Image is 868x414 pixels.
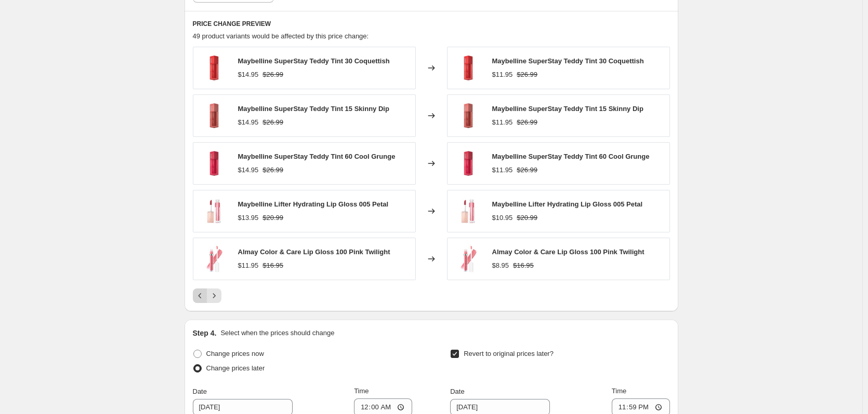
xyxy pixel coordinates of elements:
div: $11.95 [238,260,259,271]
span: Time [612,387,626,395]
div: $13.95 [238,213,259,223]
span: Maybelline SuperStay Teddy Tint 60 Cool Grunge [238,153,396,160]
strike: $26.99 [262,165,283,175]
strike: $26.99 [517,70,537,80]
div: $11.95 [492,165,513,175]
div: $10.95 [492,213,513,223]
strike: $26.99 [262,70,283,80]
span: Maybelline SuperStay Teddy Tint 60 Cool Grunge [492,153,650,160]
span: Maybelline SuperStay Teddy Tint 30 Coquettish [238,57,390,65]
div: $11.95 [492,117,513,128]
strike: $20.99 [262,213,283,223]
div: $14.95 [238,70,259,80]
span: Maybelline SuperStay Teddy Tint 30 Coquettish [492,57,644,65]
img: 61L3331R9NL-Photoroom-1_80x.webp [199,148,230,179]
h2: Step 4. [193,328,217,338]
div: $11.95 [492,70,513,80]
strike: $26.99 [517,117,537,128]
span: Change prices later [206,364,265,372]
span: 49 product variants would be affected by this price change: [193,32,369,40]
button: Next [207,288,221,303]
span: Maybelline Lifter Hydrating Lip Gloss 005 Petal [492,200,643,208]
img: 61L3331R9NL-Photoroom-2_80x.webp [199,100,230,131]
strike: $20.99 [517,213,537,223]
img: maybelline-lifter-gloss--Photoroom-2_80x.webp [199,196,230,227]
img: 91gJY-qbpcL-Photoroom-10_80x.webp [453,243,484,274]
h6: PRICE CHANGE PREVIEW [193,20,670,28]
div: $14.95 [238,117,259,128]
strike: $26.99 [517,165,537,175]
span: Revert to original prices later? [464,350,554,357]
img: maybelline-lifter-gloss--Photoroom-2_80x.webp [453,196,484,227]
div: $14.95 [238,165,259,175]
img: 91gJY-qbpcL-Photoroom-10_80x.webp [199,243,230,274]
span: Time [354,387,369,395]
img: 61L3331R9NL-Photoroom-1_80x.webp [453,148,484,179]
img: 61L3331R9NL-Photoroom-2_80x.webp [453,100,484,131]
strike: $16.95 [262,260,283,271]
span: Date [450,388,464,395]
img: 61L3331R9NL-Photoroom-3_80x.webp [453,52,484,84]
nav: Pagination [193,288,221,303]
span: Date [193,388,207,395]
span: Maybelline Lifter Hydrating Lip Gloss 005 Petal [238,200,389,208]
span: Almay Color & Care Lip Gloss 100 Pink Twilight [492,248,645,256]
span: Maybelline SuperStay Teddy Tint 15 Skinny Dip [238,105,389,113]
strike: $26.99 [262,117,283,128]
img: 61L3331R9NL-Photoroom-3_80x.webp [199,52,230,84]
div: $8.95 [492,260,509,271]
span: Maybelline SuperStay Teddy Tint 15 Skinny Dip [492,105,643,113]
strike: $16.95 [513,260,534,271]
button: Previous [193,288,207,303]
span: Change prices now [206,350,264,357]
p: Select when the prices should change [220,328,334,338]
span: Almay Color & Care Lip Gloss 100 Pink Twilight [238,248,390,256]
